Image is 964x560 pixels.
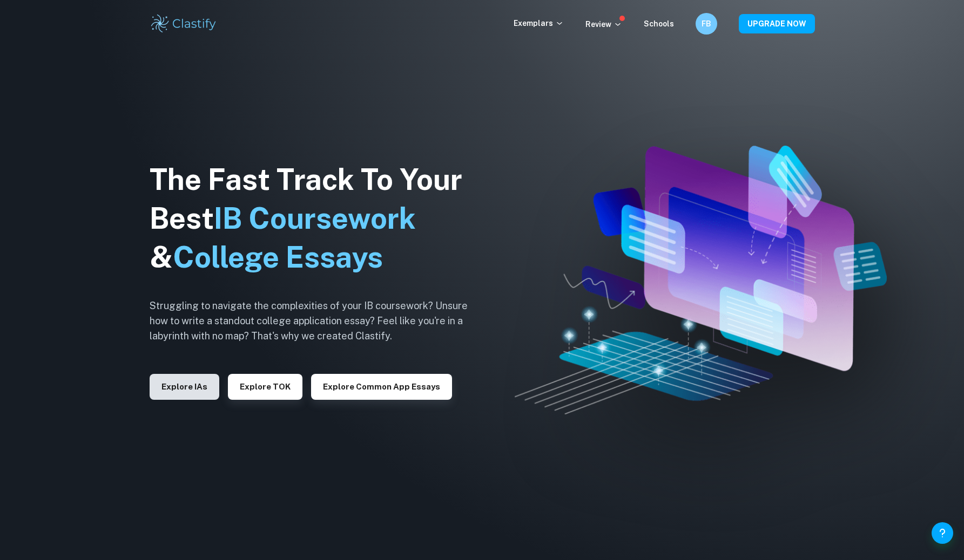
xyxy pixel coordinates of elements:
[173,240,383,274] span: College Essays
[739,14,815,33] button: UPGRADE NOW
[311,374,452,400] button: Explore Common App essays
[150,381,219,391] a: Explore IAs
[932,522,953,544] button: Help and Feedback
[228,381,302,391] a: Explore TOK
[696,13,717,35] button: FB
[514,17,564,29] p: Exemplars
[700,18,712,30] h6: FB
[150,160,484,277] h1: The Fast Track To Your Best &
[150,13,218,35] img: Clastify logo
[585,18,622,30] p: Review
[644,19,674,28] a: Schools
[311,381,452,391] a: Explore Common App essays
[228,374,302,400] button: Explore TOK
[150,298,484,344] h6: Struggling to navigate the complexities of your IB coursework? Unsure how to write a standout col...
[515,146,887,414] img: Clastify hero
[150,374,219,400] button: Explore IAs
[214,201,416,235] span: IB Coursework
